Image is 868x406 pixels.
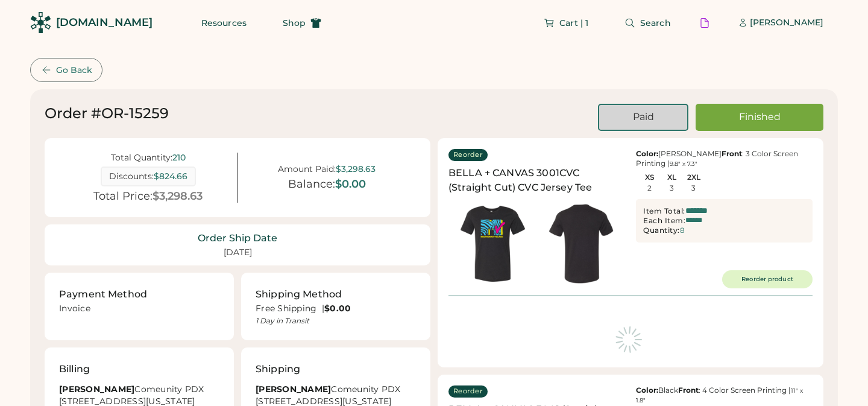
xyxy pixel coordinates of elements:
[56,65,92,75] div: Go Back
[109,171,154,182] div: Discounts:
[750,17,823,29] div: [PERSON_NAME]
[537,200,626,288] img: generate-image
[224,247,252,259] div: [DATE]
[448,200,537,288] img: generate-image
[614,110,673,124] div: Paid
[636,385,658,395] strong: Color:
[154,171,187,182] div: $824.66
[678,385,699,395] strong: Front
[638,173,661,182] div: XS
[636,149,658,158] strong: Color:
[335,178,366,191] div: $0.00
[256,384,331,395] strong: [PERSON_NAME]
[256,362,300,376] div: Shipping
[643,206,685,216] div: Item Total:
[172,153,186,163] div: 210
[640,19,671,27] span: Search
[453,150,483,160] div: Reorder
[288,178,335,191] div: Balance:
[59,303,219,318] div: Invoice
[636,149,813,168] div: [PERSON_NAME] : 3 Color Screen Printing |
[670,184,674,192] div: 3
[256,287,342,302] div: Shipping Method
[256,316,416,326] div: 1 Day in Transit
[710,110,809,124] div: Finished
[559,19,588,27] span: Cart | 1
[111,153,172,163] div: Total Quantity:
[636,385,813,405] div: Black : 4 Color Screen Printing |
[59,384,134,395] strong: [PERSON_NAME]
[268,11,336,35] button: Shop
[30,12,51,33] img: Rendered Logo - Screens
[45,104,169,123] div: Order #OR-15259
[153,190,203,203] div: $3,298.63
[643,226,680,235] div: Quantity:
[198,232,277,245] div: Order Ship Date
[59,362,90,376] div: Billing
[670,160,697,168] font: 9.8" x 7.3"
[187,11,261,35] button: Resources
[680,226,685,235] div: 8
[278,164,336,174] div: Amount Paid:
[643,216,685,226] div: Each Item:
[661,173,683,182] div: XL
[283,19,306,27] span: Shop
[324,303,351,314] strong: $0.00
[636,387,805,404] font: 11" x 1.8"
[691,184,696,192] div: 3
[336,164,376,174] div: $3,298.63
[647,184,652,192] div: 2
[56,15,153,30] div: [DOMAIN_NAME]
[256,303,416,315] div: Free Shipping |
[453,387,483,396] div: Reorder
[93,190,153,203] div: Total Price:
[610,11,685,35] button: Search
[722,149,742,158] strong: Front
[529,11,603,35] button: Cart | 1
[59,287,147,302] div: Payment Method
[448,166,625,195] div: BELLA + CANVAS 3001CVC (Straight Cut) CVC Jersey Tee
[722,270,813,288] button: Reorder product
[682,173,705,182] div: 2XL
